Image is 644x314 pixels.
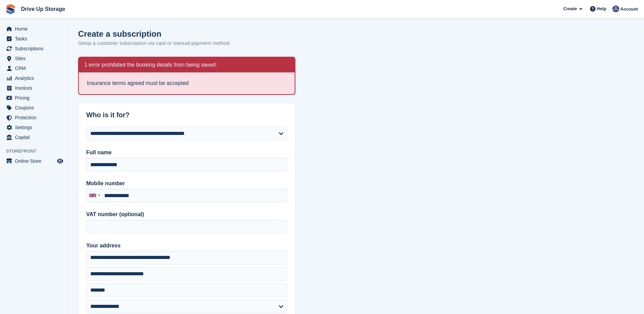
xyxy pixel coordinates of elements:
[86,242,287,250] label: Your address
[3,24,64,34] a: menu
[3,73,64,83] a: menu
[563,5,577,12] span: Create
[15,54,56,63] span: Sites
[15,123,56,132] span: Settings
[86,149,287,157] label: Full name
[15,103,56,112] span: Coupons
[3,133,64,142] a: menu
[3,103,64,112] a: menu
[78,39,231,47] p: Setup a customer subscription via card or manual payment method.
[87,79,287,87] li: Insurance terms agreed must be accepted
[84,62,217,68] h2: 1 error prohibited the booking details from being saved:
[15,133,56,142] span: Capital
[6,148,68,155] span: Storefront
[15,93,56,103] span: Pricing
[15,64,56,73] span: CRM
[18,3,68,15] a: Drive Up Storage
[15,34,56,43] span: Tasks
[15,24,56,34] span: Home
[15,113,56,122] span: Protection
[612,5,619,12] img: Andy
[15,44,56,53] span: Subscriptions
[597,5,606,12] span: Help
[78,29,161,38] h1: Create a subscription
[5,4,16,14] img: stora-icon-8386f47178a22dfd0bd8f6a31ec36ba5ce8667c1dd55bd0f319d3a0aa187defe.svg
[3,113,64,122] a: menu
[15,83,56,93] span: Invoices
[620,6,638,13] span: Account
[86,179,287,188] label: Mobile number
[3,44,64,53] a: menu
[3,83,64,93] a: menu
[3,123,64,132] a: menu
[3,34,64,43] a: menu
[86,210,287,219] label: VAT number (optional)
[15,156,56,166] span: Online Store
[87,189,102,202] div: United Kingdom: +44
[3,54,64,63] a: menu
[15,73,56,83] span: Analytics
[56,157,64,165] a: Preview store
[3,64,64,73] a: menu
[86,111,287,119] h2: Who is it for?
[3,93,64,103] a: menu
[3,156,64,166] a: menu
